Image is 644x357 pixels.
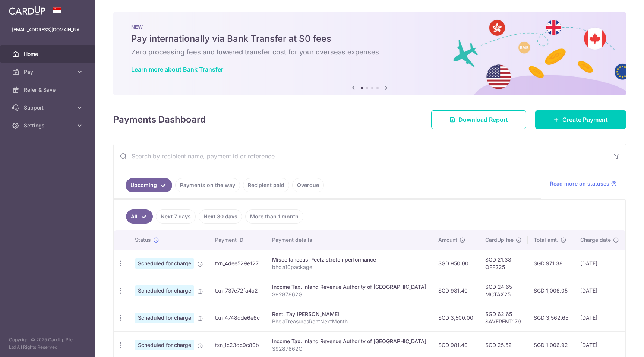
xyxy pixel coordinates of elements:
[485,236,514,244] span: CardUp fee
[550,180,609,187] span: Read more on statuses
[272,291,426,298] p: S9287862G
[24,86,73,94] span: Refer & Save
[131,48,608,57] h6: Zero processing fees and lowered transfer cost for your overseas expenses
[292,178,324,192] a: Overdue
[126,209,153,224] a: All
[272,318,426,325] p: BholaTreasuresRentNextMonth
[574,304,625,331] td: [DATE]
[131,24,608,30] p: NEW
[113,113,206,126] h4: Payments Dashboard
[535,110,626,129] a: Create Payment
[528,304,574,331] td: SGD 3,562.65
[209,304,266,331] td: txn_4748dde6e6c
[135,258,194,269] span: Scheduled for charge
[12,26,83,34] p: [EMAIL_ADDRESS][DOMAIN_NAME]
[135,285,194,296] span: Scheduled for charge
[432,250,479,277] td: SGD 950.00
[272,345,426,353] p: S9287862G
[580,236,611,244] span: Charge date
[574,277,625,304] td: [DATE]
[272,256,426,263] div: Miscellaneous. Feelz stretch performance
[24,68,73,76] span: Pay
[245,209,303,224] a: More than 1 month
[562,115,608,124] span: Create Payment
[126,178,172,192] a: Upcoming
[175,178,240,192] a: Payments on the way
[479,250,528,277] td: SGD 21.38 OFF225
[243,178,289,192] a: Recipient paid
[272,263,426,271] p: bhola10package
[528,250,574,277] td: SGD 971.38
[199,209,242,224] a: Next 30 days
[272,338,426,345] div: Income Tax. Inland Revenue Authority of [GEOGRAPHIC_DATA]
[114,144,608,168] input: Search by recipient name, payment id or reference
[24,104,73,111] span: Support
[479,277,528,304] td: SGD 24.65 MCTAX25
[574,250,625,277] td: [DATE]
[458,115,508,124] span: Download Report
[431,110,526,129] a: Download Report
[550,180,617,187] a: Read more on statuses
[131,33,608,45] h5: Pay internationally via Bank Transfer at $0 fees
[9,6,45,15] img: CardUp
[131,66,223,73] a: Learn more about Bank Transfer
[479,304,528,331] td: SGD 62.65 SAVERENT179
[266,230,432,250] th: Payment details
[209,250,266,277] td: txn_4dee529e127
[272,283,426,291] div: Income Tax. Inland Revenue Authority of [GEOGRAPHIC_DATA]
[135,313,194,323] span: Scheduled for charge
[209,230,266,250] th: Payment ID
[209,277,266,304] td: txn_737e72fa4a2
[534,236,558,244] span: Total amt.
[135,236,151,244] span: Status
[24,50,73,58] span: Home
[156,209,196,224] a: Next 7 days
[432,304,479,331] td: SGD 3,500.00
[113,12,626,95] img: Bank transfer banner
[438,236,457,244] span: Amount
[528,277,574,304] td: SGD 1,006.05
[272,310,426,318] div: Rent. Tay [PERSON_NAME]
[24,122,73,129] span: Settings
[432,277,479,304] td: SGD 981.40
[135,340,194,350] span: Scheduled for charge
